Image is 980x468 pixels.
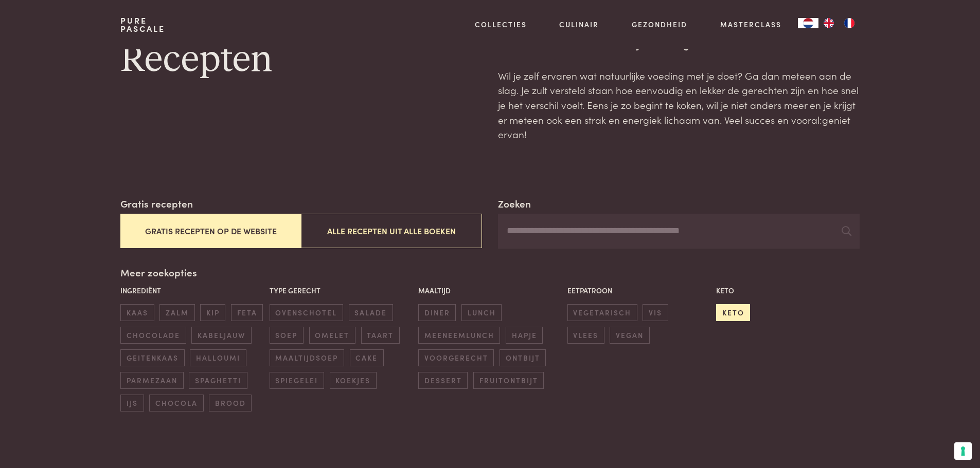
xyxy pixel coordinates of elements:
span: zalm [159,304,194,321]
p: Ingrediënt [120,285,264,296]
span: feta [231,304,263,321]
span: lunch [461,304,502,321]
label: Gratis recepten [120,196,193,211]
span: dessert [418,372,468,389]
a: Gezondheid [632,19,687,30]
span: chocolade [120,327,186,344]
span: geitenkaas [120,349,184,366]
span: ontbijt [500,349,546,366]
span: koekjes [330,372,377,389]
span: taart [361,327,400,344]
span: brood [209,395,252,411]
div: Language [798,18,818,28]
ul: Language list [818,18,860,28]
span: soep [270,327,304,344]
span: ijs [120,395,144,411]
span: diner [418,304,456,321]
a: Culinair [559,19,599,30]
span: hapje [506,327,543,344]
span: fruitontbijt [473,372,544,389]
span: keto [716,304,750,321]
button: Gratis recepten op de website [120,214,301,248]
a: EN [818,18,839,28]
a: Collecties [475,19,527,30]
aside: Language selected: Nederlands [798,18,860,28]
span: halloumi [190,349,246,366]
span: spaghetti [189,372,247,389]
span: salade [349,304,393,321]
span: kip [200,304,225,321]
span: vis [643,304,668,321]
span: spiegelei [270,372,324,389]
p: Keto [716,285,860,296]
span: vlees [567,327,604,344]
button: Alle recepten uit alle boeken [301,214,482,248]
a: NL [798,18,818,28]
span: vegan [610,327,649,344]
span: omelet [309,327,355,344]
span: voorgerecht [418,349,494,366]
span: kaas [120,304,154,321]
span: vegetarisch [567,304,637,321]
p: Eetpatroon [567,285,711,296]
a: PurePascale [120,16,165,33]
span: cake [350,349,384,366]
label: Zoeken [498,196,531,211]
p: Wil je zelf ervaren wat natuurlijke voeding met je doet? Ga dan meteen aan de slag. Je zult verst... [498,68,859,142]
span: chocola [149,395,203,411]
span: maaltijdsoep [270,349,344,366]
a: FR [839,18,860,28]
p: Maaltijd [418,285,562,296]
p: Type gerecht [270,285,413,296]
button: Uw voorkeuren voor toestemming voor trackingtechnologieën [954,442,972,460]
span: kabeljauw [191,327,251,344]
span: meeneemlunch [418,327,500,344]
a: Masterclass [720,19,781,30]
h1: Recepten [120,37,482,83]
span: ovenschotel [270,304,343,321]
span: parmezaan [120,372,183,389]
